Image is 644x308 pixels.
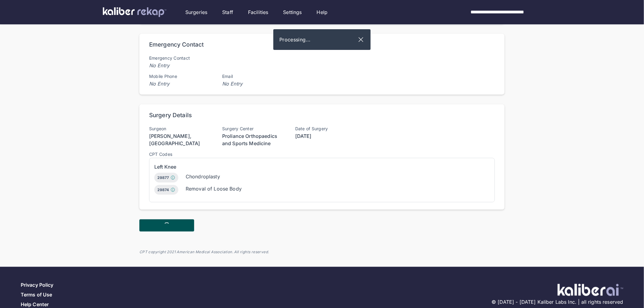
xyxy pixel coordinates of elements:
[149,152,495,157] div: CPT Codes
[149,74,210,79] div: Mobile Phone
[222,74,283,79] div: Email
[317,9,328,16] a: Help
[283,9,302,16] a: Settings
[21,282,53,288] a: Privacy Policy
[170,175,175,180] img: Info.77c6ff0b.svg
[154,163,490,170] div: Left Knee
[222,80,283,87] span: No Entry
[21,292,52,298] a: Terms of Use
[186,173,220,180] div: Chondroplasty
[139,250,505,255] div: CPT copyright 2021 American Medical Association. All rights reserved.
[222,126,283,131] div: Surgery Center
[492,299,623,306] span: © [DATE] - [DATE] Kaliber Labs Inc. | all rights reserved
[185,9,207,16] a: Surgeries
[248,9,268,16] a: Facilities
[149,126,210,131] div: Surgeon
[103,7,166,17] img: kaliber labs logo
[149,80,210,87] span: No Entry
[154,173,178,183] div: 29877
[186,185,242,192] div: Removal of Loose Body
[295,132,356,140] div: [DATE]
[558,284,623,296] img: ATj1MI71T5jDAAAAAElFTkSuQmCC
[222,9,233,16] a: Staff
[170,187,175,192] img: Info.77c6ff0b.svg
[149,41,204,48] div: Emergency Contact
[149,132,210,147] div: [PERSON_NAME], [GEOGRAPHIC_DATA]
[21,302,49,308] a: Help Center
[149,56,210,61] div: Emergency Contact
[295,126,356,131] div: Date of Surgery
[149,112,192,119] div: Surgery Details
[149,62,210,69] span: No Entry
[222,132,283,147] div: Proliance Orthopaedics and Sports Medicine
[154,185,178,195] div: 29874
[279,36,357,43] span: Processing...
